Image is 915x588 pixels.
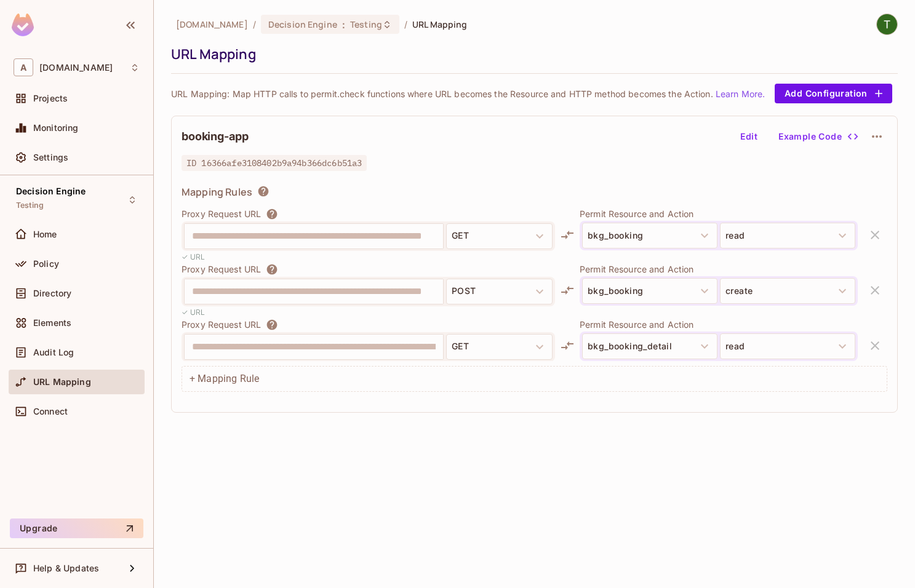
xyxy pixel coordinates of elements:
[182,155,367,171] span: ID 16366afe3108402b9a94b366dc6b51a3
[33,259,59,269] span: Policy
[582,333,717,359] button: bkg_booking_detail
[33,407,68,416] span: Connect
[33,123,79,133] span: Monitoring
[182,251,206,263] p: ✓ URL
[268,18,337,30] span: Decision Engine
[176,18,248,30] span: the active workspace
[182,129,248,144] h2: booking-app
[182,366,887,392] div: + Mapping Rule
[580,263,858,275] p: Permit Resource and Action
[580,319,858,330] p: Permit Resource and Action
[182,185,252,199] span: Mapping Rules
[720,278,855,304] button: create
[33,563,99,573] span: Help & Updates
[720,223,855,248] button: read
[253,18,256,30] li: /
[412,18,467,30] span: URL Mapping
[16,201,44,210] span: Testing
[773,127,861,146] button: Example Code
[446,223,553,249] button: GET
[404,18,407,30] li: /
[171,45,892,63] div: URL Mapping
[33,318,71,328] span: Elements
[582,278,717,304] button: bkg_booking
[33,377,91,387] span: URL Mapping
[14,58,33,76] span: A
[182,306,206,318] p: ✓ URL
[580,208,858,220] p: Permit Resource and Action
[582,223,717,248] button: bkg_booking
[10,518,143,538] button: Upgrade
[33,93,68,103] span: Projects
[446,334,553,360] button: GET
[716,89,765,99] a: Learn More.
[775,84,892,103] button: Add Configuration
[729,127,769,146] button: Edit
[182,208,261,220] p: Proxy Request URL
[182,263,261,276] p: Proxy Request URL
[33,348,74,357] span: Audit Log
[446,279,553,304] button: POST
[33,288,71,298] span: Directory
[720,333,855,359] button: read
[171,88,765,100] p: URL Mapping: Map HTTP calls to permit.check functions where URL becomes the Resource and HTTP met...
[350,18,382,30] span: Testing
[342,20,346,30] span: :
[16,186,86,196] span: Decision Engine
[33,229,57,239] span: Home
[39,63,113,73] span: Workspace: abclojistik.com
[877,14,897,34] img: Taha ÇEKEN
[12,14,34,36] img: SReyMgAAAABJRU5ErkJggg==
[182,319,261,331] p: Proxy Request URL
[33,153,68,162] span: Settings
